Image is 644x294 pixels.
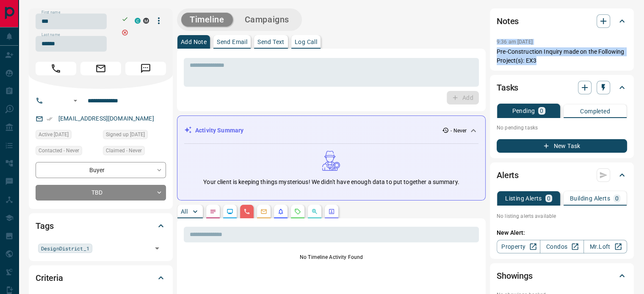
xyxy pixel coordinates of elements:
svg: Listing Alerts [277,208,284,215]
div: Showings [497,266,627,286]
p: Completed [580,108,610,114]
div: TBD [36,185,166,201]
svg: Agent Actions [328,208,335,215]
p: Activity Summary [195,126,243,135]
div: Tags [36,216,166,236]
button: Open [151,242,163,254]
a: [EMAIL_ADDRESS][DOMAIN_NAME] [58,115,154,122]
span: DesignDistrict_1 [41,244,89,253]
span: Active [DATE] [39,130,69,139]
a: Mr.Loft [583,240,627,253]
div: Thu Sep 15 2022 [36,130,99,142]
span: Contacted - Never [39,146,79,155]
p: No listing alerts available [497,212,627,220]
svg: Opportunities [311,208,318,215]
span: Signed up [DATE] [106,130,145,139]
svg: Lead Browsing Activity [227,208,233,215]
p: Send Text [257,39,285,45]
div: mrloft.ca [143,18,149,24]
p: 0 [540,108,543,114]
svg: Email Verified [47,116,53,122]
div: Notes [497,11,627,31]
svg: Emails [260,208,267,215]
h2: Tags [36,219,53,233]
p: 0 [615,195,619,201]
span: Email [80,62,121,75]
p: - Never [451,127,467,135]
h2: Showings [497,269,533,283]
a: Property [497,240,540,253]
span: Message [125,62,166,75]
label: Last name [41,32,60,38]
h2: Criteria [36,271,63,285]
div: condos.ca [135,18,141,24]
span: Call [36,62,76,75]
h2: Alerts [497,168,519,182]
button: Open [70,96,80,106]
div: Activity Summary- Never [184,123,478,138]
a: Condos [540,240,583,253]
p: New Alert: [497,228,627,237]
p: Pending [512,108,535,114]
div: Alerts [497,165,627,185]
p: All [181,209,188,214]
h2: Tasks [497,81,518,94]
p: No pending tasks [497,121,627,134]
p: No Timeline Activity Found [184,253,479,261]
p: Send Email [217,39,247,45]
p: 9:36 am [DATE] [497,39,533,45]
svg: Requests [294,208,301,215]
div: Criteria [36,268,166,288]
button: Campaigns [236,13,298,27]
button: New Task [497,139,627,153]
p: Building Alerts [570,195,610,201]
p: Your client is keeping things mysterious! We didn't have enough data to put together a summary. [203,178,459,187]
p: Log Call [295,39,317,45]
h2: Notes [497,14,519,28]
p: Add Note [181,39,207,45]
span: Claimed - Never [106,146,142,155]
svg: Notes [210,208,216,215]
div: Mon Sep 16 2013 [103,130,166,142]
label: First name [41,10,60,15]
p: Listing Alerts [505,195,542,201]
p: 0 [547,195,550,201]
div: Buyer [36,162,166,178]
p: Pre-Construction Inquiry made on the Following Project(s): EX3 [497,47,627,65]
svg: Calls [243,208,250,215]
div: Tasks [497,77,627,98]
button: Timeline [181,13,233,27]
